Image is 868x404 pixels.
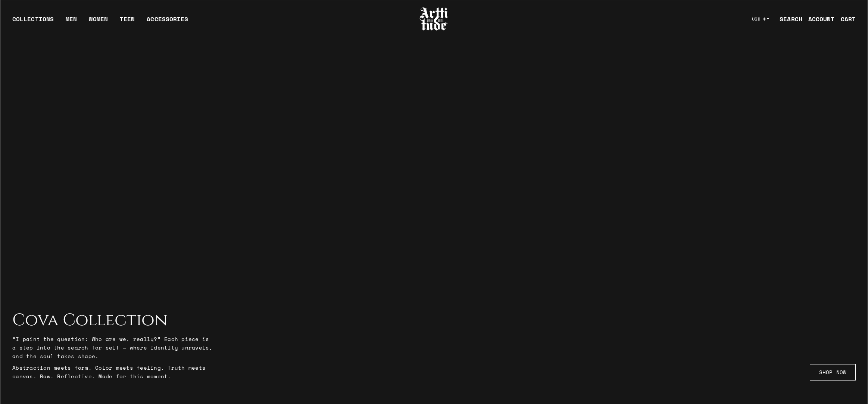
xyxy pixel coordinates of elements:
h2: Cova Collection [12,311,214,330]
div: ACCESSORIES [147,15,188,29]
a: SHOP NOW [810,364,856,380]
img: Arttitude [419,6,449,32]
span: USD $ [752,16,766,22]
ul: Main navigation [6,15,194,29]
p: Abstraction meets form. Color meets feeling. Truth meets canvas. Raw. Reflective. Made for this m... [12,363,214,380]
a: ACCOUNT [802,12,835,26]
div: COLLECTIONS [12,15,54,29]
a: WOMEN [89,15,108,29]
a: SEARCH [774,12,802,26]
button: USD $ [747,11,774,27]
a: TEEN [120,15,135,29]
p: “I paint the question: Who are we, really?” Each piece is a step into the search for self — where... [12,335,214,360]
a: Open cart [835,12,856,26]
div: CART [841,15,856,24]
a: MEN [66,15,77,29]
